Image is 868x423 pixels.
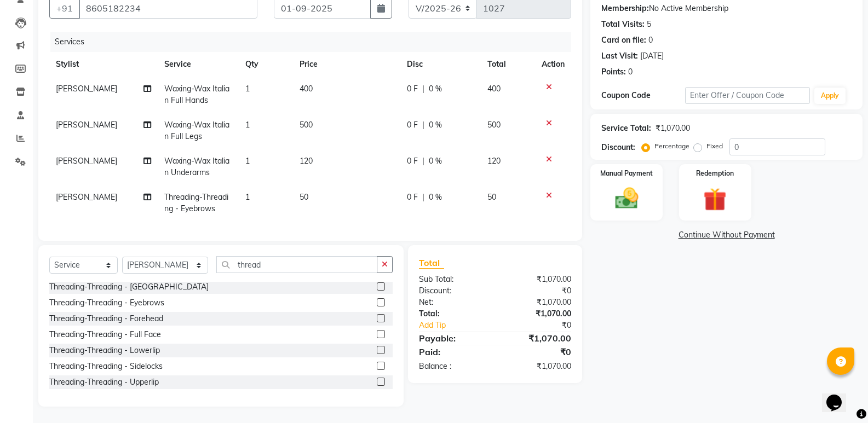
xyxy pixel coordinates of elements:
div: 5 [647,19,651,30]
div: 0 [648,34,653,46]
div: Total Visits: [601,19,645,30]
span: 0 F [407,155,418,167]
th: Action [535,52,571,77]
iframe: chat widget [822,379,857,412]
span: 400 [487,84,501,94]
div: Threading-Threading - Lowerlip [49,345,160,356]
span: Threading-Threading - Eyebrows [164,192,228,213]
div: Total: [411,308,495,320]
div: Balance : [411,361,495,372]
span: [PERSON_NAME] [56,84,117,94]
div: ₹0 [509,320,579,331]
span: 50 [300,192,308,202]
span: 1 [245,84,250,94]
span: Waxing-Wax Italian Full Legs [164,120,229,141]
label: Fixed [706,141,723,151]
div: ₹1,070.00 [495,332,579,345]
div: ₹1,070.00 [495,308,579,320]
div: Card on file: [601,34,646,46]
span: [PERSON_NAME] [56,192,117,202]
div: Discount: [601,142,635,153]
span: Waxing-Wax Italian Full Hands [164,84,229,105]
span: 0 F [407,83,418,95]
div: ₹1,070.00 [495,274,579,285]
div: ₹0 [495,285,579,297]
img: _gift.svg [696,185,734,214]
button: Apply [814,88,846,104]
span: Total [419,257,444,269]
div: 0 [628,66,633,78]
div: Points: [601,66,626,78]
span: 0 % [429,83,442,95]
div: Sub Total: [411,274,495,285]
label: Redemption [696,169,734,178]
a: Add Tip [411,320,509,331]
div: Paid: [411,345,495,358]
div: Last Visit: [601,50,638,62]
span: 500 [487,120,501,130]
div: ₹1,070.00 [656,123,690,134]
a: Continue Without Payment [593,229,860,241]
input: Enter Offer / Coupon Code [685,87,810,104]
div: Threading-Threading - Sidelocks [49,361,163,372]
span: 120 [300,156,313,166]
div: Threading-Threading - Upperlip [49,376,159,388]
span: | [422,119,424,131]
span: | [422,192,424,203]
span: 0 % [429,119,442,131]
span: 120 [487,156,501,166]
div: Service Total: [601,123,651,134]
span: [PERSON_NAME] [56,120,117,130]
span: 400 [300,84,313,94]
div: ₹1,070.00 [495,297,579,308]
div: Membership: [601,3,649,14]
img: _cash.svg [608,185,646,212]
span: 0 % [429,155,442,167]
div: Threading-Threading - Eyebrows [49,297,164,309]
th: Price [293,52,400,77]
th: Total [481,52,535,77]
div: Services [50,32,579,52]
span: 1 [245,192,250,202]
th: Stylist [49,52,158,77]
input: Search or Scan [216,256,377,273]
div: No Active Membership [601,3,852,14]
div: Coupon Code [601,90,685,101]
label: Manual Payment [600,169,653,178]
th: Disc [400,52,481,77]
span: [PERSON_NAME] [56,156,117,166]
div: [DATE] [640,50,664,62]
span: 1 [245,120,250,130]
th: Service [158,52,239,77]
th: Qty [239,52,293,77]
div: Net: [411,297,495,308]
div: ₹0 [495,345,579,358]
span: 0 F [407,119,418,131]
span: 0 % [429,192,442,203]
span: Waxing-Wax Italian Underarms [164,156,229,177]
div: Payable: [411,332,495,345]
span: 0 F [407,192,418,203]
div: ₹1,070.00 [495,361,579,372]
span: | [422,155,424,167]
div: Threading-Threading - Forehead [49,313,163,325]
span: 50 [487,192,496,202]
span: 1 [245,156,250,166]
div: Threading-Threading - Full Face [49,329,161,340]
span: | [422,83,424,95]
div: Threading-Threading - [GEOGRAPHIC_DATA] [49,281,209,293]
div: Discount: [411,285,495,297]
span: 500 [300,120,313,130]
label: Percentage [654,141,689,151]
